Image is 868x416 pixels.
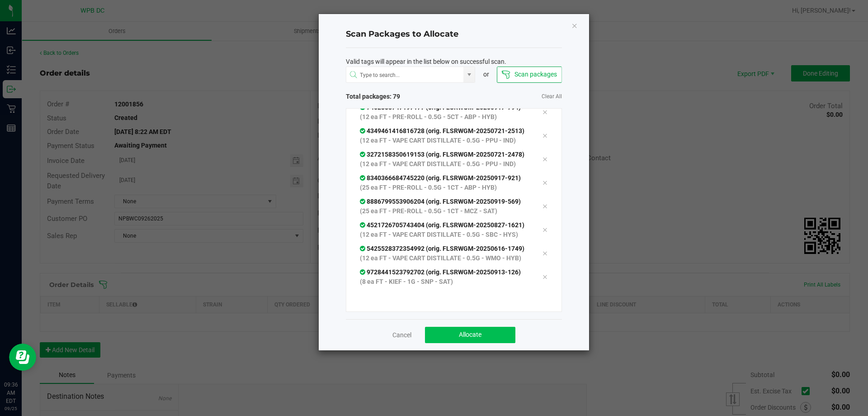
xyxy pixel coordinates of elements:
span: 5425528372354992 (orig. FLSRWGM-20250616-1749) [360,245,524,252]
span: In Sync [360,174,367,182]
span: 4349461416816728 (orig. FLSRWGM-20250721-2513) [360,127,524,134]
span: In Sync [360,268,367,276]
span: In Sync [360,221,367,229]
span: 3272158350619153 (orig. FLSRWGM-20250721-2478) [360,151,524,158]
div: Remove tag [535,248,554,259]
span: 8886799553906204 (orig. FLSRWGM-20250919-569) [360,198,521,205]
div: Remove tag [535,107,554,118]
p: (25 ea FT - PRE-ROLL - 0.5G - 1CT - MCZ - SAT) [360,206,529,216]
span: In Sync [360,127,367,134]
button: Close [571,20,578,31]
button: Scan packages [497,67,561,83]
div: Remove tag [535,154,554,165]
div: Remove tag [535,177,554,188]
span: In Sync [360,104,367,111]
div: Remove tag [535,130,554,141]
span: In Sync [360,198,367,205]
div: Remove tag [535,201,554,212]
span: Valid tags will appear in the list below on successful scan. [346,57,506,67]
span: 4521726705743404 (orig. FLSRWGM-20250827-1621) [360,221,524,229]
span: 8340366684745220 (orig. FLSRWGM-20250917-921) [360,174,521,182]
a: Cancel [392,330,411,339]
span: In Sync [360,245,367,252]
span: In Sync [360,151,367,158]
input: NO DATA FOUND [346,67,464,83]
a: Clear All [542,93,562,100]
span: Allocate [459,331,481,338]
div: or [475,70,497,79]
p: (12 ea FT - PRE-ROLL - 0.5G - 5CT - ABP - HYB) [360,112,529,122]
p: (12 ea FT - VAPE CART DISTILLATE - 0.5G - PPU - IND) [360,159,529,169]
h4: Scan Packages to Allocate [346,29,562,40]
div: Remove tag [535,272,554,282]
span: 9728441523792702 (orig. FLSRWGM-20250913-126) [360,268,521,276]
p: (8 ea FT - KIEF - 1G - SNP - SAT) [360,277,529,287]
p: (12 ea FT - VAPE CART DISTILLATE - 0.5G - SBC - HYS) [360,230,529,239]
p: (12 ea FT - VAPE CART DISTILLATE - 0.5G - PPU - IND) [360,136,529,145]
button: Allocate [425,327,515,343]
p: (25 ea FT - PRE-ROLL - 0.5G - 1CT - ABP - HYB) [360,183,529,192]
iframe: Resource center [9,344,36,371]
p: (12 ea FT - VAPE CART DISTILLATE - 0.5G - WMO - HYB) [360,253,529,263]
span: 7452883747197177 (orig. FLSRWGM-20250917-794) [360,104,521,111]
span: Total packages: 79 [346,92,454,101]
div: Remove tag [535,225,554,235]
